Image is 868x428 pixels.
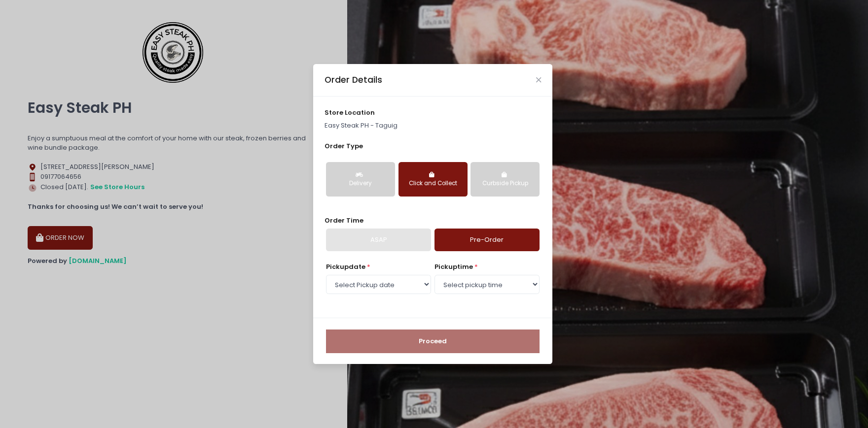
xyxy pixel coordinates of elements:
span: pickup time [434,262,473,271]
span: Pickup date [326,262,365,271]
a: Pre-Order [434,229,540,251]
div: Delivery [333,179,388,188]
div: Curbside Pickup [477,179,533,188]
div: Click and Collect [405,179,461,188]
button: Close [536,77,541,82]
div: Order Details [325,73,382,86]
button: Delivery [326,162,395,197]
button: Proceed [326,329,540,353]
button: Curbside Pickup [470,162,540,197]
span: store location [325,108,375,117]
button: Click and Collect [398,162,468,197]
span: Order Time [325,216,363,225]
p: Easy Steak PH - Taguig [325,121,542,131]
span: Order Type [325,141,363,151]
